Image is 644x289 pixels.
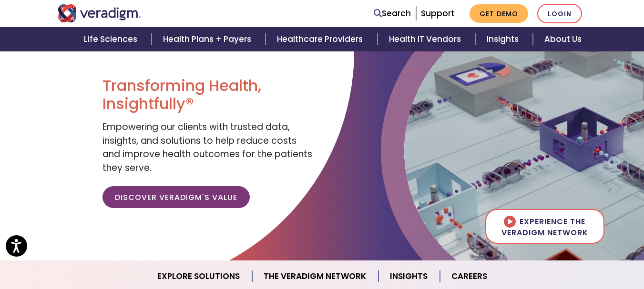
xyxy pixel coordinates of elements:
a: Discover Veradigm's Value [102,186,250,208]
a: About Us [533,27,593,51]
a: Insights [475,27,533,51]
a: Health IT Vendors [378,27,475,51]
a: Explore Solutions [146,264,252,289]
a: Get Demo [470,4,528,23]
a: Insights [378,264,440,289]
a: Support [421,8,454,19]
a: Life Sciences [72,27,152,51]
a: Healthcare Providers [266,27,377,51]
a: Search [374,7,411,20]
a: Health Plans + Payers [152,27,266,51]
a: The Veradigm Network [252,264,378,289]
a: Login [537,4,582,23]
img: Veradigm logo [58,4,141,22]
h1: Transforming Health, Insightfully® [102,77,315,113]
a: Careers [440,264,499,289]
span: Empowering our clients with trusted data, insights, and solutions to help reduce costs and improv... [102,120,312,174]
